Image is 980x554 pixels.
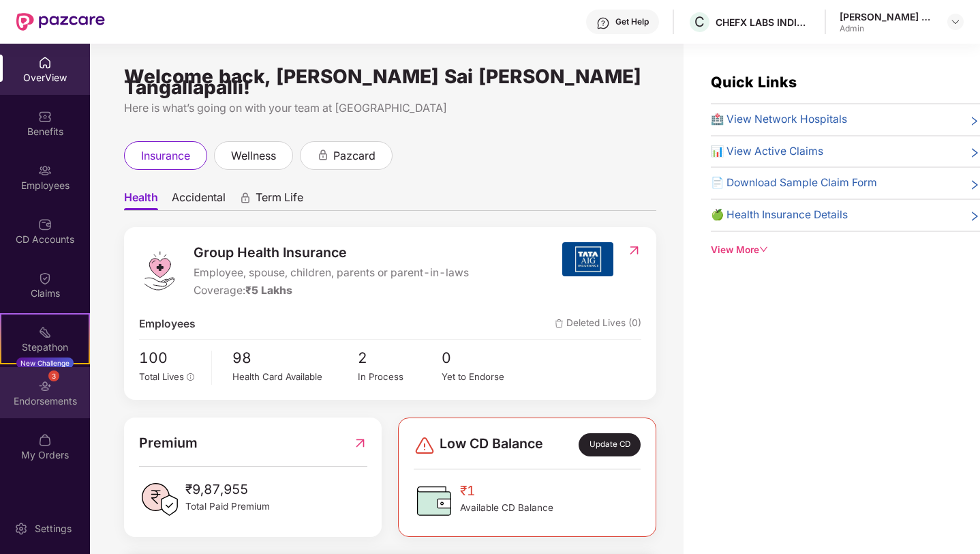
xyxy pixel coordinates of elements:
span: Total Lives [139,371,184,382]
span: right [969,114,980,128]
span: 98 [232,347,358,369]
span: 0 [442,347,525,369]
div: Health Card Available [232,370,358,384]
span: 📊 View Active Claims [711,143,823,160]
span: ₹5 Lakhs [245,284,292,297]
img: svg+xml;base64,PHN2ZyBpZD0iQmVuZWZpdHMiIHhtbG5zPSJodHRwOi8vd3d3LnczLm9yZy8yMDAwL3N2ZyIgd2lkdGg9Ij... [38,110,52,123]
span: wellness [231,147,276,164]
span: right [969,209,980,224]
img: svg+xml;base64,PHN2ZyBpZD0iRHJvcGRvd24tMzJ4MzIiIHhtbG5zPSJodHRwOi8vd3d3LnczLm9yZy8yMDAwL3N2ZyIgd2... [950,16,961,27]
div: Admin [840,23,935,34]
div: animation [317,149,329,161]
span: Employees [139,316,196,333]
img: RedirectIcon [627,244,641,257]
img: svg+xml;base64,PHN2ZyBpZD0iU2V0dGluZy0yMHgyMCIgeG1sbnM9Imh0dHA6Ly93d3cudzMub3JnLzIwMDAvc3ZnIiB3aW... [14,522,28,536]
span: info-circle [187,373,195,381]
span: ₹1 [460,480,553,501]
span: insurance [141,147,190,164]
div: Settings [31,522,76,536]
span: Health [124,190,158,210]
div: Welcome back, [PERSON_NAME] Sai [PERSON_NAME] Tangallapalli! [124,71,656,93]
span: Employee, spouse, children, parents or parent-in-laws [194,265,469,282]
img: svg+xml;base64,PHN2ZyBpZD0iRW1wbG95ZWVzIiB4bWxucz0iaHR0cDovL3d3dy53My5vcmcvMjAwMC9zdmciIHdpZHRoPS... [38,164,52,177]
img: svg+xml;base64,PHN2ZyBpZD0iRGFuZ2VyLTMyeDMyIiB4bWxucz0iaHR0cDovL3d3dy53My5vcmcvMjAwMC9zdmciIHdpZH... [414,435,435,456]
div: [PERSON_NAME] Sai [PERSON_NAME] Tangallapalli [840,10,935,23]
span: Premium [139,433,198,454]
img: deleteIcon [555,319,564,328]
img: CDBalanceIcon [414,480,455,521]
img: PaidPremiumIcon [139,479,180,520]
img: logo [139,250,180,291]
span: Quick Links [711,73,797,91]
div: Update CD [579,433,641,456]
span: Group Health Insurance [194,242,469,263]
span: pazcard [333,147,376,164]
span: 📄 Download Sample Claim Form [711,175,877,192]
div: New Challenge [16,358,74,368]
img: svg+xml;base64,PHN2ZyBpZD0iQ0RfQWNjb3VudHMiIGRhdGEtbmFtZT0iQ0QgQWNjb3VudHMiIHhtbG5zPSJodHRwOi8vd3... [38,218,52,231]
img: insurerIcon [562,242,613,276]
span: C [694,14,705,30]
img: svg+xml;base64,PHN2ZyBpZD0iSG9tZSIgeG1sbnM9Imh0dHA6Ly93d3cudzMub3JnLzIwMDAvc3ZnIiB3aWR0aD0iMjAiIG... [38,56,52,70]
div: Yet to Endorse [442,370,525,384]
div: In Process [358,370,442,384]
span: down [759,245,769,254]
span: Available CD Balance [460,501,553,515]
span: 🍏 Health Insurance Details [711,207,848,224]
img: svg+xml;base64,PHN2ZyBpZD0iSGVscC0zMngzMiIgeG1sbnM9Imh0dHA6Ly93d3cudzMub3JnLzIwMDAvc3ZnIiB3aWR0aD... [596,16,610,30]
div: Stepathon [1,340,89,354]
span: 100 [139,347,202,369]
img: RedirectIcon [353,433,367,454]
div: CHEFX LABS INDIA PRIVATE LIMITED [716,16,811,29]
span: right [969,146,980,160]
div: Get Help [615,16,649,27]
span: Deleted Lives (0) [555,316,641,333]
span: 2 [358,347,442,369]
span: Accidental [172,190,226,210]
div: View More [711,243,980,257]
span: Low CD Balance [440,433,543,456]
img: svg+xml;base64,PHN2ZyBpZD0iQ2xhaW0iIHhtbG5zPSJodHRwOi8vd3d3LnczLm9yZy8yMDAwL3N2ZyIgd2lkdGg9IjIwIi... [38,272,52,285]
div: 3 [48,370,59,381]
img: New Pazcare Logo [16,13,105,31]
span: ₹9,87,955 [185,479,270,499]
span: Total Paid Premium [185,499,270,514]
img: svg+xml;base64,PHN2ZyBpZD0iTXlfT3JkZXJzIiBkYXRhLW5hbWU9Ik15IE9yZGVycyIgeG1sbnM9Imh0dHA6Ly93d3cudz... [38,433,52,447]
div: Coverage: [194,282,469,300]
div: Here is what’s going on with your team at [GEOGRAPHIC_DATA] [124,100,656,117]
img: svg+xml;base64,PHN2ZyB4bWxucz0iaHR0cDovL3d3dy53My5vcmcvMjAwMC9zdmciIHdpZHRoPSIyMSIgaGVpZ2h0PSIyMC... [38,325,52,339]
img: svg+xml;base64,PHN2ZyBpZD0iRW5kb3JzZW1lbnRzIiB4bWxucz0iaHR0cDovL3d3dy53My5vcmcvMjAwMC9zdmciIHdpZH... [38,379,52,393]
div: animation [239,192,251,204]
span: right [969,177,980,192]
span: Term Life [256,190,303,210]
span: 🏥 View Network Hospitals [711,111,847,128]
